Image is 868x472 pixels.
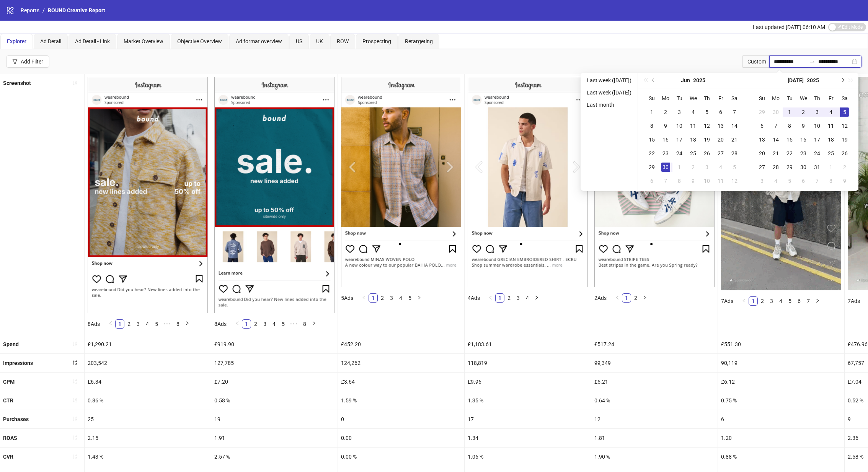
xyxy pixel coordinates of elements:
[134,319,143,329] li: 3
[783,146,796,160] td: 2025-07-22
[728,160,741,174] td: 2025-07-05
[645,146,659,160] td: 2025-06-22
[686,119,700,133] td: 2025-06-11
[785,121,794,130] div: 8
[661,135,670,144] div: 16
[700,133,714,146] td: 2025-06-19
[631,293,640,303] li: 2
[826,135,835,144] div: 18
[124,319,134,329] li: 2
[640,293,649,303] button: right
[785,163,794,172] div: 29
[405,38,433,44] span: Retargeting
[7,38,26,44] span: Explorer
[810,133,824,146] td: 2025-07-17
[810,91,824,105] th: Th
[3,80,31,86] b: Screenshot
[838,133,852,146] td: 2025-07-19
[826,163,835,172] div: 1
[659,174,672,188] td: 2025-07-07
[659,119,672,133] td: 2025-06-09
[269,319,279,329] li: 4
[810,160,824,174] td: 2025-07-31
[771,135,780,144] div: 14
[838,146,852,160] td: 2025-07-26
[174,320,182,328] a: 8
[838,174,852,188] td: 2025-08-09
[769,174,783,188] td: 2025-08-04
[115,319,124,329] li: 1
[6,55,49,68] button: Add Filter
[716,135,725,144] div: 20
[755,174,769,188] td: 2025-08-03
[700,174,714,188] td: 2025-07-10
[702,135,711,144] div: 19
[19,6,41,15] a: Reports
[813,163,822,172] div: 31
[647,149,656,158] div: 22
[809,59,815,65] span: swap-right
[742,55,769,68] div: Custom
[270,320,278,328] a: 4
[728,105,741,119] td: 2025-06-07
[714,91,728,105] th: Fr
[728,119,741,133] td: 2025-06-14
[783,105,796,119] td: 2025-07-01
[645,133,659,146] td: 2025-06-15
[730,121,739,130] div: 14
[116,320,124,328] a: 1
[730,107,739,117] div: 7
[260,319,269,329] li: 3
[242,320,251,328] a: 1
[675,121,684,130] div: 10
[631,294,640,302] a: 2
[488,295,493,300] span: left
[796,133,810,146] td: 2025-07-16
[813,296,822,306] li: Next Page
[804,297,813,305] a: 7
[659,160,672,174] td: 2025-06-30
[714,105,728,119] td: 2025-06-06
[296,38,302,44] span: US
[309,319,318,329] li: Next Page
[72,360,78,365] span: sort-descending
[826,149,835,158] div: 25
[21,59,43,65] div: Add Filter
[686,146,700,160] td: 2025-06-25
[702,149,711,158] div: 26
[143,320,152,328] a: 4
[534,295,539,300] span: right
[468,77,588,287] img: Screenshot 120226896089610173
[769,91,783,105] th: Mo
[643,295,647,300] span: right
[504,293,514,303] li: 2
[716,149,725,158] div: 27
[387,294,396,302] a: 3
[640,293,649,303] li: Next Page
[495,293,504,303] li: 1
[769,160,783,174] td: 2025-07-28
[810,174,824,188] td: 2025-08-07
[417,295,421,300] span: right
[840,135,849,144] div: 19
[840,121,849,130] div: 12
[672,160,686,174] td: 2025-07-01
[813,121,822,130] div: 10
[788,73,804,88] button: Choose a month
[647,176,656,186] div: 6
[124,38,163,44] span: Market Overview
[672,105,686,119] td: 2025-06-03
[152,320,161,328] a: 5
[783,119,796,133] td: 2025-07-08
[125,320,133,328] a: 2
[755,160,769,174] td: 2025-07-27
[799,163,808,172] div: 30
[813,107,822,117] div: 3
[40,38,61,44] span: Ad Detail
[362,295,366,300] span: left
[161,319,173,329] li: Next 5 Pages
[840,107,849,117] div: 5
[108,321,113,326] span: left
[771,149,780,158] div: 21
[824,133,838,146] td: 2025-07-18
